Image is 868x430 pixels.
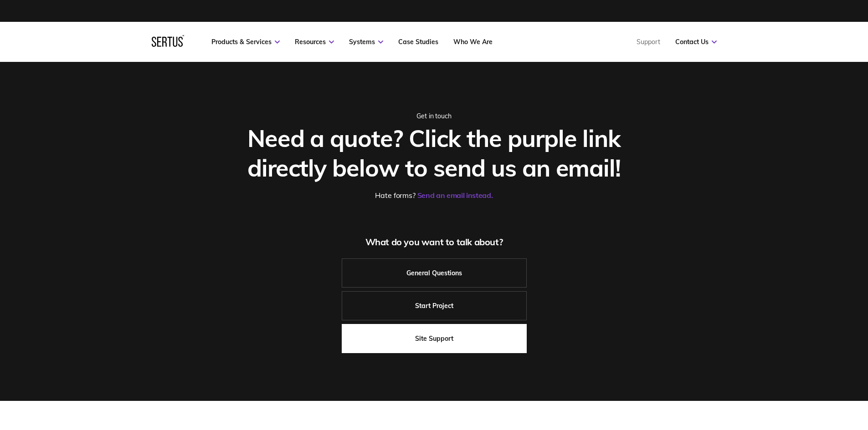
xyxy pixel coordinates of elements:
a: Site Support [342,324,527,353]
a: Who We Are [453,38,493,46]
a: General Questions [342,258,527,288]
a: Contact Us [675,38,717,46]
a: Support [637,38,660,46]
div: What do you want to talk about? [230,236,638,248]
iframe: Chat Widget [704,324,868,430]
div: Hate forms? [230,191,638,200]
div: Need a quote? Click the purple link directly below to send us an email! [230,123,638,182]
a: Start Project [342,291,527,320]
a: Systems [349,38,383,46]
a: Send an email instead. [417,191,493,200]
a: Resources [295,38,334,46]
a: Products & Services [211,38,280,46]
a: Case Studies [398,38,438,46]
div: Get in touch [230,112,638,120]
